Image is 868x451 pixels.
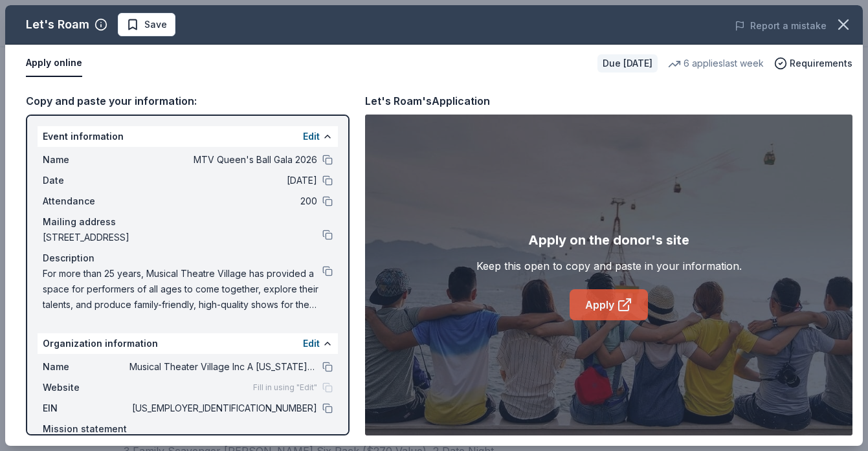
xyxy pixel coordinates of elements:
[144,17,167,32] span: Save
[38,333,338,354] div: Organization information
[597,54,658,72] div: Due [DATE]
[43,214,333,230] div: Mailing address
[26,93,350,109] div: Copy and paste your information:
[570,289,648,320] a: Apply
[43,380,129,395] span: Website
[43,173,129,188] span: Date
[43,250,333,266] div: Description
[43,421,333,437] div: Mission statement
[43,359,129,375] span: Name
[129,359,317,375] span: Musical Theater Village Inc A [US_STATE] Corp
[26,14,89,35] div: Let's Roam
[790,56,852,71] span: Requirements
[528,230,689,250] div: Apply on the donor's site
[118,13,175,36] button: Save
[668,56,764,71] div: 6 applies last week
[476,258,742,274] div: Keep this open to copy and paste in your information.
[129,173,317,188] span: [DATE]
[129,401,317,416] span: [US_EMPLOYER_IDENTIFICATION_NUMBER]
[129,152,317,168] span: MTV Queen's Ball Gala 2026
[43,152,129,168] span: Name
[303,336,320,351] button: Edit
[43,230,322,245] span: [STREET_ADDRESS]
[43,266,322,313] span: For more than 25 years, Musical Theatre Village has provided a space for performers of all ages t...
[129,193,317,209] span: 200
[303,129,320,144] button: Edit
[26,50,82,77] button: Apply online
[735,18,827,34] button: Report a mistake
[38,126,338,147] div: Event information
[774,56,852,71] button: Requirements
[253,382,317,393] span: Fill in using "Edit"
[365,93,490,109] div: Let's Roam's Application
[43,401,129,416] span: EIN
[43,193,129,209] span: Attendance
